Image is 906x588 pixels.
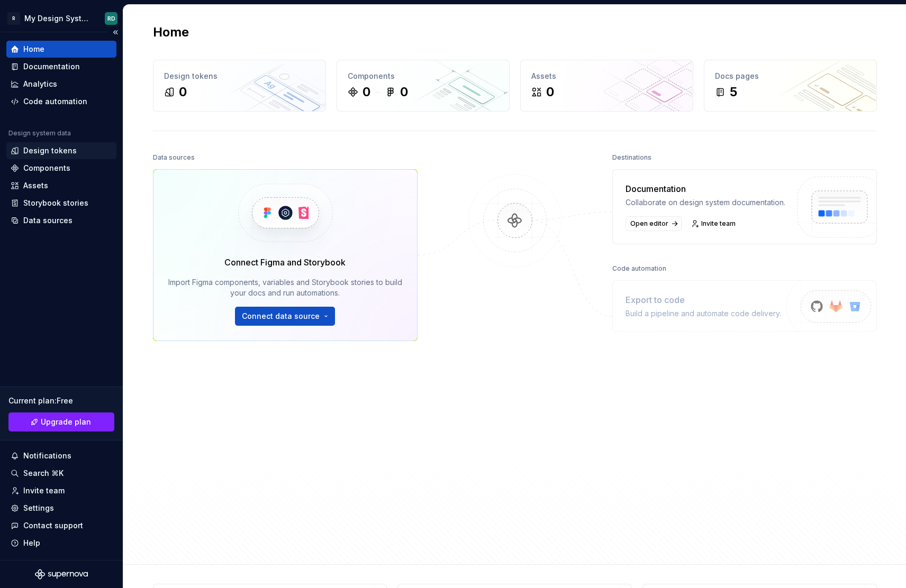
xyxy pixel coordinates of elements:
a: Design tokens0 [153,60,326,112]
button: Collapse sidebar [108,25,123,40]
a: Components00 [337,60,510,112]
a: Data sources [6,212,116,229]
div: Data sources [153,150,195,165]
svg: Supernova Logo [35,569,88,580]
span: Upgrade plan [41,417,91,427]
div: Documentation [626,182,785,195]
div: R [7,12,20,25]
div: 0 [363,84,370,100]
div: Destinations [612,150,651,165]
div: Design system data [8,129,71,137]
div: Code automation [23,96,87,107]
div: 0 [546,84,554,100]
div: Docs pages [715,71,866,81]
button: Notifications [6,447,116,464]
div: Home [23,44,44,54]
a: Documentation [6,58,116,75]
div: Connect Figma and Storybook [224,256,346,269]
a: Home [6,41,116,58]
div: Assets [23,180,48,191]
span: Connect data source [242,311,320,321]
div: My Design System [24,13,92,24]
div: Components [348,71,499,81]
button: Contact support [6,517,116,534]
div: RD [107,14,115,23]
div: Import Figma components, variables and Storybook stories to build your docs and run automations. [168,277,402,298]
div: Analytics [23,79,57,89]
div: Collaborate on design system documentation. [626,197,785,208]
div: Design tokens [164,71,315,81]
div: Assets [531,71,682,81]
a: Analytics [6,76,116,93]
div: Code automation [612,261,666,276]
div: Invite team [23,485,65,496]
div: 5 [730,84,737,100]
span: Open editor [630,219,668,228]
div: Search ⌘K [23,468,64,479]
a: Settings [6,500,116,517]
a: Code automation [6,93,116,110]
div: 0 [179,84,187,100]
a: Invite team [688,216,740,231]
a: Components [6,160,116,177]
div: Contact support [23,520,83,531]
div: Storybook stories [23,198,88,208]
div: Current plan : Free [8,396,114,406]
button: Connect data source [235,307,335,326]
div: Components [23,163,70,173]
div: Export to code [626,293,781,306]
div: 0 [400,84,408,100]
a: Assets0 [520,60,693,112]
span: Invite team [701,219,736,228]
div: Settings [23,503,54,513]
a: Open editor [626,216,682,231]
div: Help [23,538,40,548]
h2: Home [153,24,189,41]
a: Invite team [6,482,116,499]
a: Design tokens [6,142,116,159]
a: Storybook stories [6,195,116,212]
button: RMy Design SystemRD [2,7,121,30]
div: Data sources [23,215,73,226]
div: Build a pipeline and automate code delivery. [626,308,781,319]
a: Upgrade plan [8,412,114,431]
div: Documentation [23,61,80,72]
div: Design tokens [23,145,77,156]
div: Notifications [23,451,71,461]
a: Docs pages5 [704,60,877,112]
button: Search ⌘K [6,465,116,482]
button: Help [6,535,116,552]
a: Assets [6,177,116,194]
